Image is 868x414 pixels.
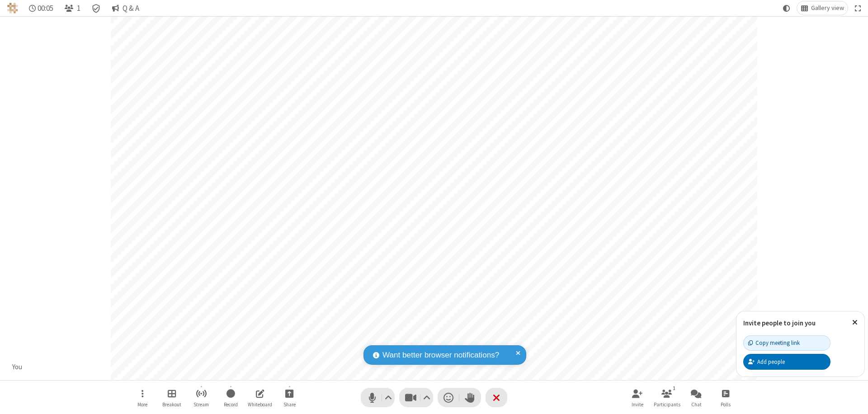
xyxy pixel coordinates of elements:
[486,388,507,407] button: End or leave meeting
[632,402,643,407] span: Invite
[123,4,139,13] span: Q & A
[38,4,53,13] span: 00:05
[851,1,865,15] button: Fullscreen
[743,354,830,369] button: Add people
[9,362,26,372] div: You
[224,402,238,407] span: Record
[382,349,499,361] span: Want better browser notifications?
[421,388,433,407] button: Video setting
[438,388,459,407] button: Send a reaction
[246,385,274,410] button: Open shared whiteboard
[276,385,303,410] button: Start sharing
[845,311,864,334] button: Close popover
[217,385,244,410] button: Start recording
[797,1,848,15] button: Change layout
[382,388,395,407] button: Audio settings
[108,1,143,15] button: Q & A
[162,402,181,407] span: Breakout
[721,402,731,407] span: Polls
[193,402,209,407] span: Stream
[654,402,680,407] span: Participants
[683,385,710,410] button: Open chat
[624,385,651,410] button: Invite participants (⌘+Shift+I)
[712,385,739,410] button: Open poll
[361,388,395,407] button: Mute (⌘+Shift+A)
[158,385,185,410] button: Manage Breakout Rooms
[670,384,678,392] div: 1
[61,1,84,15] button: Open participant list
[283,402,296,407] span: Share
[137,402,147,407] span: More
[748,339,800,347] div: Copy meeting link
[129,385,156,410] button: Open menu
[743,335,830,351] button: Copy meeting link
[743,319,816,327] label: Invite people to join you
[7,3,18,14] img: QA Selenium DO NOT DELETE OR CHANGE
[779,1,794,15] button: Using system theme
[248,402,272,407] span: Whiteboard
[691,402,702,407] span: Chat
[25,1,57,15] div: Timer
[77,4,80,13] span: 1
[399,388,433,407] button: Stop video (⌘+Shift+V)
[188,385,215,410] button: Start streaming
[88,1,105,15] div: Meeting details Encryption enabled
[653,385,680,410] button: Open participant list
[811,5,844,12] span: Gallery view
[459,388,481,407] button: Raise hand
